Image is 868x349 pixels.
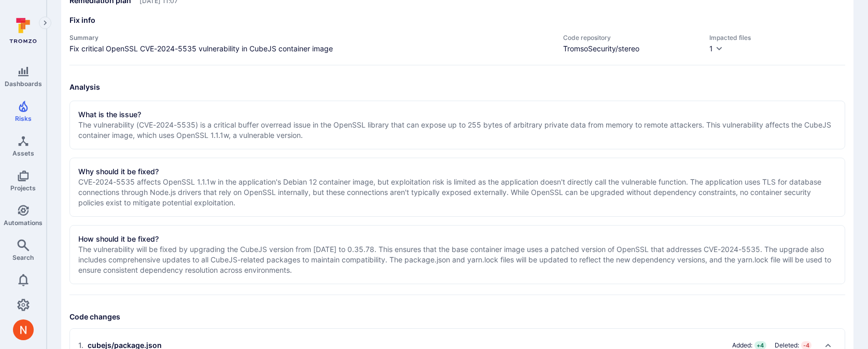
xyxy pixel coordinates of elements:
[69,82,845,92] h3: Analysis
[15,115,32,122] span: Risks
[69,312,845,322] h3: Code changes
[78,234,159,244] h2: How should it be fixed?
[13,319,34,340] div: Neeren Patki
[10,184,36,192] span: Projects
[78,244,836,275] p: The vulnerability will be fixed by upgrading the CubeJS version from [DATE] to 0.35.78. This ensu...
[12,254,34,261] span: Search
[709,34,845,41] span: Impacted files
[709,44,723,54] button: 1
[12,149,34,157] span: Assets
[4,219,43,227] span: Automations
[563,34,699,41] span: Code repository
[41,19,49,27] i: Expand navigation menu
[78,177,836,208] p: CVE-2024-5535 affects OpenSSL 1.1.1w in the application's Debian 12 container image, but exploita...
[78,120,836,141] p: The vulnerability (CVE-2024-5535) is a critical buffer overread issue in the OpenSSL library that...
[709,44,713,54] div: 1
[78,166,159,177] h2: Why should it be fixed?
[13,319,34,340] img: ACg8ocIprwjrgDQnDsNSk9Ghn5p5-B8DpAKWoJ5Gi9syOE4K59tr4Q=s96-c
[39,17,51,29] button: Expand navigation menu
[78,109,141,120] h2: What is the issue?
[5,80,42,88] span: Dashboards
[69,34,553,41] h4: Summary
[563,44,699,54] span: TromsoSecurity/stereo
[69,15,845,25] h3: Fix info
[69,44,553,54] span: Fix critical OpenSSL CVE-2024-5535 vulnerability in CubeJS container image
